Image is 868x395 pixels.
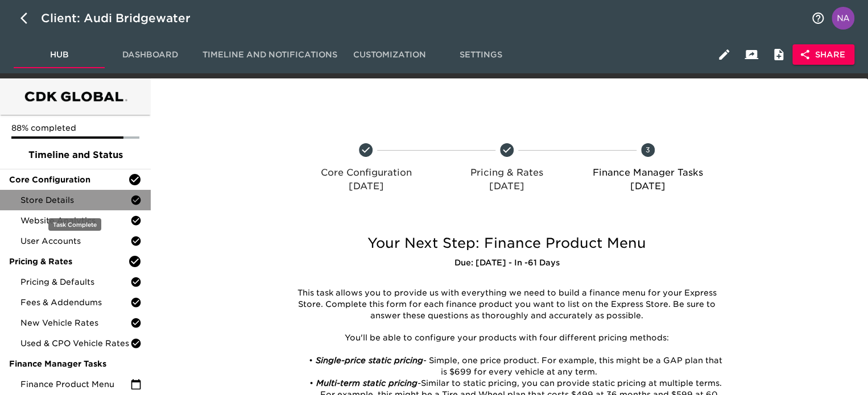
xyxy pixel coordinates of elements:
li: - Simple, one price product. For example, this might be a GAP plan that is $699 for every vehicle... [303,355,724,378]
span: Dashboard [111,48,189,62]
em: Multi-term static pricing [316,379,417,388]
span: Website Analytics [20,215,130,226]
span: Finance Product Menu [20,379,130,390]
div: Client: Audi Bridgewater [41,9,206,27]
span: Timeline and Status [9,148,142,162]
span: Store Details [20,194,130,206]
h5: Your Next Step: Finance Product Menu [282,234,732,252]
span: Share [801,48,845,62]
text: 3 [646,145,650,154]
span: Pricing & Defaults [20,276,130,288]
p: [DATE] [582,180,714,193]
p: Pricing & Rates [441,166,573,180]
span: Fees & Addendums [20,297,130,308]
p: You'll be able to configure your products with four different pricing methods: [291,332,724,344]
span: Customization [351,48,428,62]
p: This task allows you to provide us with everything we need to build a finance menu for your Expre... [291,288,724,322]
span: User Accounts [20,235,130,247]
span: Finance Manager Tasks [9,358,142,369]
span: Core Configuration [9,174,128,185]
button: Internal Notes and Comments [765,41,792,68]
span: New Vehicle Rates [20,317,130,329]
p: [DATE] [441,180,573,193]
span: Timeline and Notifications [202,48,337,62]
em: Single-price static pricing [315,356,423,365]
p: Core Configuration [300,166,432,180]
button: Edit Hub [710,41,738,68]
span: Pricing & Rates [9,256,128,267]
button: Share [792,44,854,65]
p: [DATE] [300,180,432,193]
span: Settings [442,48,519,62]
button: Client View [738,41,765,68]
span: Used & CPO Vehicle Rates [20,338,130,349]
span: Hub [20,48,98,62]
p: 88% completed [11,122,139,134]
img: Profile [832,7,854,30]
button: notifications [804,5,832,32]
em: - [417,379,420,388]
p: Finance Manager Tasks [582,166,714,180]
h6: Due: [DATE] - In -61 Days [282,257,732,269]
